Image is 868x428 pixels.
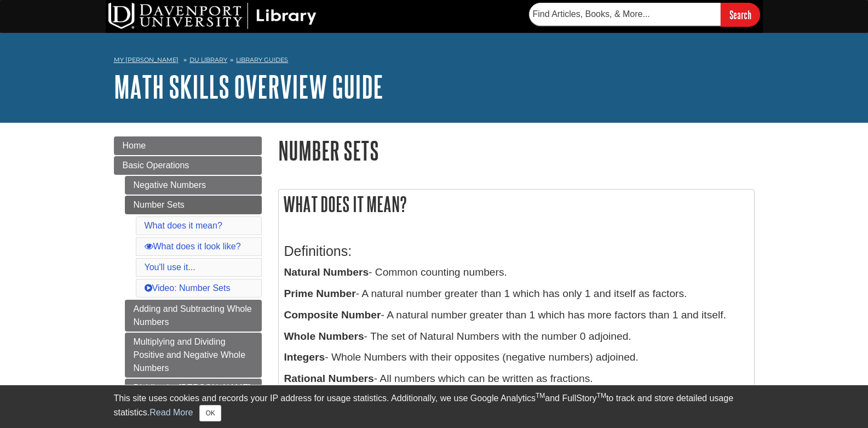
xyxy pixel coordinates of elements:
[145,242,241,251] a: What does it look like?
[236,56,288,64] a: Library Guides
[114,392,755,421] div: This site uses cookies and records your IP address for usage statistics. Additionally, we use Goo...
[278,136,755,164] h1: Number Sets
[284,266,369,278] b: Natural Numbers
[150,408,193,417] a: Read More
[284,309,381,321] b: Composite Number
[284,286,749,302] p: - A natural number greater than 1 which has only 1 and itself as factors.
[279,190,754,219] h2: What does it mean?
[284,288,356,299] b: Prime Number
[199,405,221,421] button: Close
[145,262,196,272] a: You'll use it...
[597,392,606,400] sup: TM
[284,330,364,342] b: Whole Numbers
[529,3,721,26] input: Find Articles, Books, & More...
[145,283,231,293] a: Video: Number Sets
[114,136,262,155] a: Home
[284,371,749,387] p: - All numbers which can be written as fractions.
[125,333,262,378] a: Multiplying and Dividing Positive and Negative Whole Numbers
[284,350,749,366] p: - Whole Numbers with their opposites (negative numbers) adjoined.
[536,392,545,400] sup: TM
[108,3,317,29] img: DU Library
[123,161,189,170] span: Basic Operations
[123,141,146,150] span: Home
[114,53,755,70] nav: breadcrumb
[284,243,749,259] h3: Definitions:
[529,3,760,26] form: Searches DU Library's articles, books, and more
[284,373,374,384] b: Rational Numbers
[284,265,749,281] p: - Common counting numbers.
[114,70,383,104] a: Math Skills Overview Guide
[145,221,222,230] a: What does it mean?
[114,156,262,175] a: Basic Operations
[284,329,749,345] p: - The set of Natural Numbers with the number 0 adjoined.
[284,307,749,323] p: - A natural number greater than 1 which has more factors than 1 and itself.
[125,176,262,195] a: Negative Numbers
[189,56,227,64] a: DU Library
[125,196,262,214] a: Number Sets
[721,3,760,26] input: Search
[125,300,262,332] a: Adding and Subtracting Whole Numbers
[125,379,262,397] a: Dividing by [PERSON_NAME]
[284,351,325,363] b: Integers
[114,55,179,65] a: My [PERSON_NAME]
